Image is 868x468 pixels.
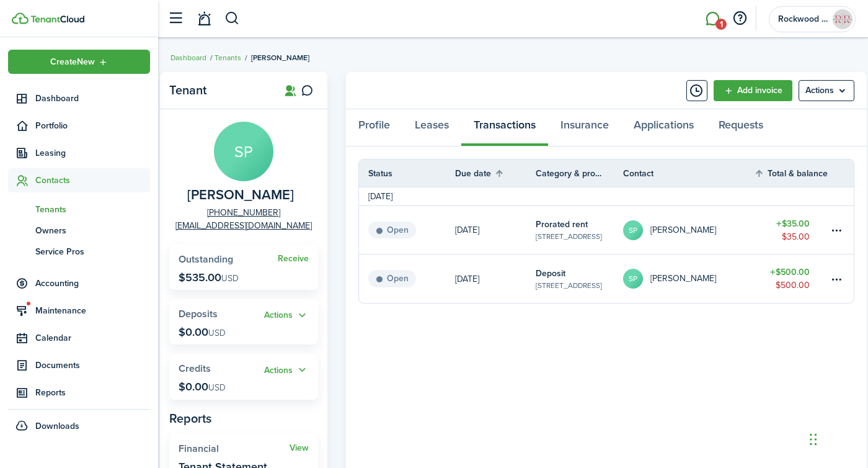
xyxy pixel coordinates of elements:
a: Prorated rent[STREET_ADDRESS] [536,206,623,254]
span: Downloads [35,420,79,433]
button: Actions [264,308,309,323]
a: Receive [278,254,309,264]
span: Service Pros [35,245,150,258]
span: Dashboard [35,92,150,105]
p: $535.00 [179,271,239,284]
a: Applications [621,109,706,146]
img: TenantCloud [30,16,84,23]
span: [PERSON_NAME] [251,52,309,63]
table-info-title: Deposit [536,267,565,280]
avatar-text: SP [623,220,643,240]
table-profile-info-text: [PERSON_NAME] [650,274,716,284]
button: Open resource center [729,8,750,29]
status: Open [368,222,416,239]
span: Portfolio [35,119,150,132]
button: Open menu [8,50,150,74]
a: Open [359,254,455,303]
a: Tenants [215,52,241,63]
a: Owners [8,220,150,241]
span: USD [221,272,239,285]
img: Rockwood Rentals [833,9,852,29]
span: Outstanding [179,252,233,266]
table-amount-title: $500.00 [770,266,810,279]
table-subtitle: [STREET_ADDRESS] [536,280,602,291]
span: Stephanie plowman [187,187,294,203]
button: Timeline [686,80,707,101]
avatar-text: SP [214,122,273,181]
a: Reports [8,380,150,405]
a: Notifications [192,3,216,35]
a: $500.00$500.00 [754,254,828,303]
status: Open [368,270,416,287]
a: [EMAIL_ADDRESS][DOMAIN_NAME] [175,219,312,232]
a: Requests [706,109,776,146]
span: 1 [715,19,727,30]
span: Owners [35,224,150,237]
span: USD [208,381,226,394]
a: Dashboard [170,52,206,63]
a: View [290,443,309,453]
td: [DATE] [359,190,402,203]
button: Actions [264,363,309,377]
a: [PHONE_NUMBER] [207,206,280,219]
span: Calendar [35,331,150,344]
a: [DATE] [455,206,536,254]
span: Accounting [35,277,150,290]
span: Tenants [35,203,150,216]
span: USD [208,326,226,340]
panel-main-subtitle: Reports [169,409,318,428]
a: Leases [402,109,461,146]
a: Insurance [548,109,621,146]
span: Reports [35,386,150,399]
th: Sort [455,166,536,181]
a: $35.00$35.00 [754,206,828,254]
a: SP[PERSON_NAME] [623,254,755,303]
avatar-text: SP [623,269,643,289]
a: Messaging [701,3,724,35]
table-info-title: Prorated rent [536,218,588,231]
img: TenantCloud [12,12,29,24]
a: Deposit[STREET_ADDRESS] [536,254,623,303]
th: Category & property [536,167,623,180]
span: Contacts [35,174,150,187]
th: Status [359,167,455,180]
button: Open menu [264,363,309,377]
a: Tenants [8,199,150,220]
table-profile-info-text: [PERSON_NAME] [650,225,716,235]
button: Open sidebar [164,7,187,30]
widget-stats-title: Financial [179,443,290,454]
p: $0.00 [179,380,226,393]
span: Leasing [35,146,150,160]
a: Service Pros [8,241,150,262]
a: Dashboard [8,86,150,110]
p: [DATE] [455,272,479,286]
a: Add invoice [714,80,792,101]
span: Credits [179,361,211,376]
th: Sort [754,166,828,181]
p: $0.00 [179,326,226,338]
button: Open menu [264,308,309,323]
iframe: Chat Widget [806,408,868,468]
th: Contact [623,167,755,180]
span: Maintenance [35,304,150,317]
a: Open [359,206,455,254]
panel-main-title: Tenant [169,83,268,97]
table-amount-description: $500.00 [776,279,810,292]
a: Profile [346,109,402,146]
table-subtitle: [STREET_ADDRESS] [536,231,602,242]
table-amount-description: $35.00 [782,230,810,243]
button: Search [224,8,240,29]
span: Deposits [179,307,218,321]
span: Create New [50,58,95,66]
a: [DATE] [455,254,536,303]
table-amount-title: $35.00 [776,217,810,230]
span: Rockwood Rentals [778,15,828,24]
a: SP[PERSON_NAME] [623,206,755,254]
div: Drag [810,421,817,458]
p: [DATE] [455,223,479,236]
span: Documents [35,359,150,372]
